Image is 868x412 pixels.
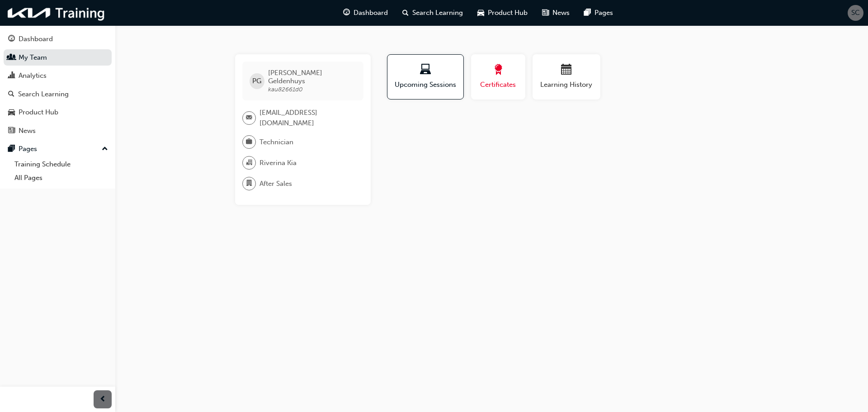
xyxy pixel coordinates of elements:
div: Pages [19,144,37,154]
a: Product Hub [4,104,112,121]
span: Pages [594,8,613,18]
span: department-icon [246,178,252,189]
a: Analytics [4,67,112,84]
a: Training Schedule [11,157,112,171]
a: My Team [4,49,112,66]
span: [EMAIL_ADDRESS][DOMAIN_NAME] [259,108,356,128]
span: Product Hub [488,8,528,18]
img: kia-training [5,4,108,22]
span: laptop-icon [420,64,431,76]
span: Dashboard [354,8,388,18]
a: Search Learning [4,86,112,103]
button: Upcoming Sessions [387,54,464,99]
button: Certificates [471,54,525,99]
div: Product Hub [19,107,58,118]
span: chart-icon [8,72,15,80]
div: Search Learning [18,89,69,99]
div: Analytics [19,71,47,81]
span: guage-icon [343,7,350,19]
span: car-icon [477,7,484,19]
span: Certificates [478,80,519,90]
span: email-icon [246,112,252,124]
span: calendar-icon [561,64,572,76]
span: organisation-icon [246,157,252,169]
span: pages-icon [8,145,15,153]
span: Search Learning [412,8,463,18]
div: Dashboard [19,34,53,44]
span: people-icon [8,54,15,62]
a: pages-iconPages [577,4,620,22]
span: News [552,8,570,18]
a: news-iconNews [535,4,577,22]
span: search-icon [8,90,14,99]
span: briefcase-icon [246,136,252,148]
span: award-icon [493,64,504,76]
a: Dashboard [4,31,112,47]
span: pages-icon [584,7,591,19]
span: Learning History [539,80,594,90]
span: news-icon [8,127,15,135]
button: Pages [4,141,112,157]
a: search-iconSearch Learning [395,4,470,22]
span: guage-icon [8,35,15,43]
button: SC [848,5,863,21]
a: guage-iconDashboard [336,4,395,22]
span: prev-icon [99,394,106,405]
span: Riverina Kia [259,158,297,168]
span: After Sales [259,179,292,189]
a: All Pages [11,171,112,185]
span: news-icon [542,7,549,19]
span: SC [851,8,860,18]
a: car-iconProduct Hub [470,4,535,22]
span: up-icon [102,143,108,155]
span: Upcoming Sessions [394,80,457,90]
button: Learning History [533,54,600,99]
span: Technician [259,137,293,147]
a: News [4,123,112,139]
button: DashboardMy TeamAnalyticsSearch LearningProduct HubNews [4,29,112,141]
span: kau82661d0 [268,85,303,93]
span: [PERSON_NAME] Geldenhuys [268,69,356,85]
span: car-icon [8,109,15,117]
span: PG [252,76,261,86]
div: News [19,126,36,136]
span: search-icon [402,7,409,19]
